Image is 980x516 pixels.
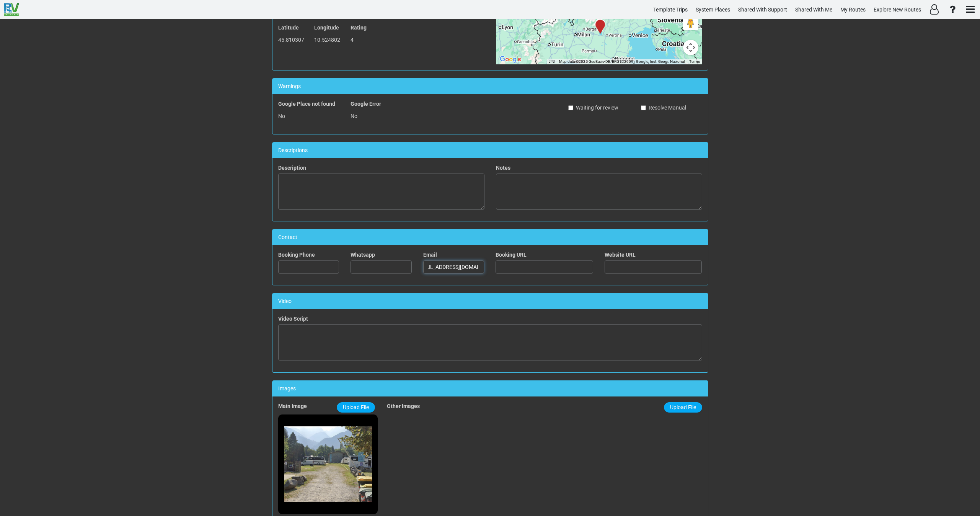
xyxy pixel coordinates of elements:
[314,24,339,31] label: Longitude
[792,2,836,17] a: Shared With Me
[4,3,19,16] img: RvPlanetLogo.png
[874,7,921,13] span: Explore New Routes
[559,59,685,64] span: Map data ©2025 GeoBasis-DE/BKG (©2009), Google, Inst. Geogr. Nacional
[689,59,700,64] a: Terms (opens in new tab)
[314,37,340,43] span: 10.524802
[351,113,357,119] span: No
[568,104,618,111] label: Waiting for review
[278,24,299,31] label: Latitude
[738,7,787,13] span: Shared With Support
[272,293,708,309] div: Video
[423,251,437,259] label: Email
[683,40,698,55] button: Map camera controls
[496,251,527,259] label: Booking URL
[278,315,308,323] label: Video Script
[351,251,375,259] label: Whatsapp
[351,100,381,108] label: Google Error
[605,251,636,259] label: Website URL
[692,2,734,17] a: System Places
[351,24,367,31] label: Rating
[683,15,698,30] button: Drag Pegman onto the map to open Street View
[272,381,708,396] div: Images
[272,79,708,94] div: Warnings
[498,54,523,64] a: Open this area in Google Maps (opens a new window)
[272,229,708,245] div: Contact
[568,105,573,110] input: Waiting for review
[278,37,304,43] span: 45.810307
[650,2,691,17] a: Template Trips
[387,402,420,410] label: Other Images
[795,7,832,13] span: Shared With Me
[653,7,688,13] span: Template Trips
[343,404,369,410] span: Upload File
[496,164,510,172] label: Notes
[696,7,730,13] span: System Places
[837,2,869,17] a: My Routes
[840,7,866,13] span: My Routes
[278,113,285,119] span: No
[284,426,372,502] img: ProtectedImage.aspx
[641,104,686,111] label: Resolve Manual
[549,59,554,64] button: Keyboard shortcuts
[278,402,307,410] label: Main Image
[735,2,791,17] a: Shared With Support
[498,54,523,64] img: Google
[272,143,708,158] div: Descriptions
[278,164,306,172] label: Description
[278,251,315,259] label: Booking Phone
[278,100,335,108] label: Google Place not found
[351,37,354,43] span: 4
[641,105,646,110] input: Resolve Manual
[870,2,925,17] a: Explore New Routes
[670,404,696,410] span: Upload File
